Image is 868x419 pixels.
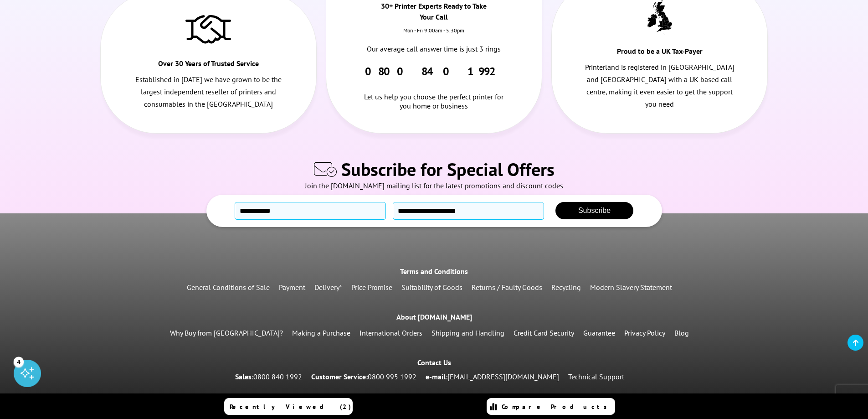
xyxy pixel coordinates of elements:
div: 30+ Printer Experts Ready to Take Your Call [380,0,488,27]
a: Suitability of Goods [401,283,462,292]
a: Compare Products [487,398,615,415]
div: Join the [DOMAIN_NAME] mailing list for the latest promotions and discount codes [5,181,863,195]
p: Sales: [235,371,302,383]
div: Proud to be a UK Tax-Payer [606,46,714,61]
div: Over 30 Years of Trusted Service [154,58,262,73]
span: Subscribe [578,207,611,214]
a: Returns / Faulty Goods [472,283,542,292]
span: Compare Products [502,403,612,411]
p: Customer Service: [311,371,416,383]
a: Credit Card Security [514,328,574,337]
p: Printerland is registered in [GEOGRAPHIC_DATA] and [GEOGRAPHIC_DATA] with a UK based call centre,... [584,61,735,111]
a: Privacy Policy [624,328,665,337]
a: International Orders [360,328,422,337]
p: e-mail: [426,371,559,383]
a: Blog [674,328,689,337]
a: 0800 995 1992 [368,372,416,381]
a: Guarantee [583,328,615,337]
a: 0800 840 1992 [365,64,503,78]
a: [EMAIL_ADDRESS][DOMAIN_NAME] [447,372,559,381]
a: Payment [279,283,305,292]
a: Technical Support [568,372,624,381]
div: Mon - Fri 9:00am - 5.30pm [326,27,542,43]
a: Price Promise [351,283,392,292]
a: Shipping and Handling [431,328,504,337]
a: Delivery* [314,283,342,292]
a: Modern Slavery Statement [590,283,672,292]
button: Subscribe [555,202,633,219]
a: Why Buy from [GEOGRAPHIC_DATA]? [170,328,283,337]
div: Let us help you choose the perfect printer for you home or business [359,78,509,110]
p: Established in [DATE] we have grown to be the largest independent reseller of printers and consum... [133,73,284,111]
a: Recently Viewed (2) [224,398,353,415]
a: 0800 840 1992 [253,372,302,381]
img: Trusted Service [185,10,231,47]
span: Subscribe for Special Offers [341,157,555,181]
span: Recently Viewed (2) [230,403,351,411]
a: Recycling [551,283,581,292]
div: 4 [14,357,24,367]
a: General Conditions of Sale [187,283,270,292]
p: Our average call answer time is just 3 rings [359,43,509,55]
a: Making a Purchase [292,328,350,337]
